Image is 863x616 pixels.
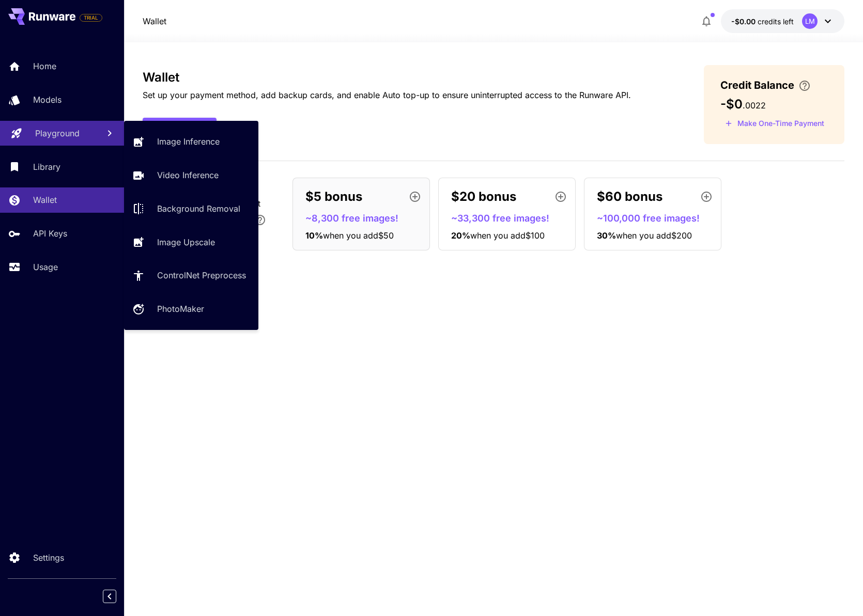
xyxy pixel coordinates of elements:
p: PhotoMaker [157,303,204,315]
p: Image Upscale [157,236,215,248]
p: Settings [33,551,64,564]
p: Home [33,60,56,72]
span: 10 % [305,230,323,241]
p: $60 bonus [597,187,662,206]
p: Set up your payment method, add backup cards, and enable Auto top-up to ensure uninterrupted acce... [143,89,631,101]
p: Image Inference [157,135,220,148]
button: Bonus applies only to your first payment, up to 30% on the first $1,000. [250,210,270,230]
div: Collapse sidebar [111,587,124,606]
p: Wallet [143,15,166,27]
span: Add your payment card to enable full platform functionality. [80,11,102,24]
span: -$0.00 [731,17,758,26]
p: Video Inference [157,169,219,181]
button: Enter your card details and choose an Auto top-up amount to avoid service interruptions. We'll au... [794,80,815,92]
span: 20 % [451,230,470,241]
span: when you add $50 [323,230,394,241]
span: credits left [758,17,794,26]
button: Collapse sidebar [103,590,116,603]
p: $5 bonus [305,187,362,206]
a: Video Inference [124,163,258,188]
span: Credit Balance [720,77,794,93]
button: Add Funds [143,118,217,139]
p: Library [33,161,60,173]
p: $20 bonus [451,187,516,206]
p: ControlNet Preprocess [157,269,246,281]
p: Usage [33,261,58,273]
h3: Wallet [143,70,631,85]
p: ~100,000 free images! [597,211,717,225]
span: . 0022 [743,100,766,110]
span: TRIAL [80,14,102,22]
span: when you add $200 [616,230,692,241]
p: Wallet [33,194,57,206]
p: Models [33,93,61,106]
a: PhotoMaker [124,296,258,322]
a: Image Inference [124,129,258,154]
a: ControlNet Preprocess [124,263,258,288]
a: Background Removal [124,196,258,222]
button: -$0.0022 [721,9,844,33]
span: when you add $100 [470,230,545,241]
p: Playground [35,127,80,139]
span: -$0 [720,97,743,112]
div: LM [802,13,818,29]
button: Make a one-time, non-recurring payment [720,116,829,132]
div: -$0.0022 [731,16,794,27]
p: API Keys [33,227,67,240]
span: 30 % [597,230,616,241]
p: ~33,300 free images! [451,211,571,225]
a: Image Upscale [124,229,258,255]
nav: breadcrumb [143,15,166,27]
p: Background Removal [157,202,240,215]
p: ~8,300 free images! [305,211,425,225]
